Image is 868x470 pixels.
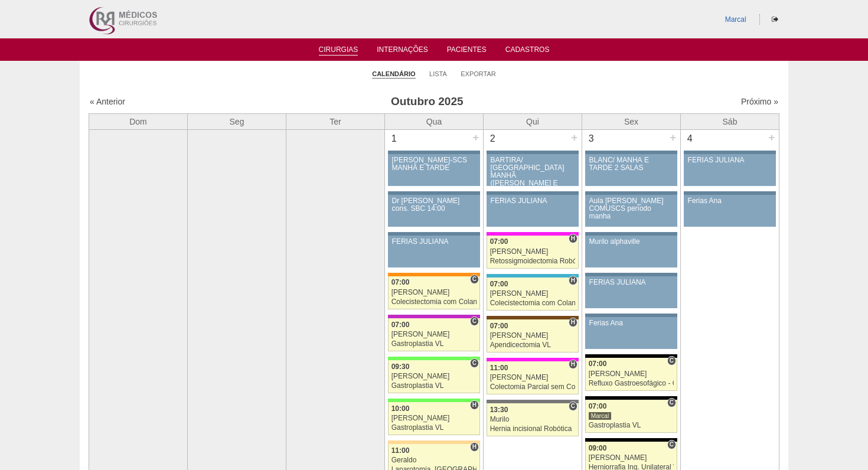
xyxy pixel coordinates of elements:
div: Key: Santa Joana [487,316,579,319]
span: 07:00 [391,321,410,329]
div: Gastroplastia VL [589,422,674,429]
div: [PERSON_NAME] [589,370,674,378]
span: Hospital [569,360,577,369]
span: Consultório [667,356,676,365]
a: Dr [PERSON_NAME] cons. SBC 14:00 [388,195,480,227]
span: 11:00 [490,364,508,372]
div: [PERSON_NAME] [490,248,576,256]
div: Murilo [490,416,576,423]
span: Consultório [470,316,479,326]
a: [PERSON_NAME]-SCS MANHÃ E TARDE [388,154,480,186]
div: 2 [484,130,502,148]
th: Qua [385,113,484,129]
div: Key: Aviso [388,232,480,236]
span: Consultório [667,440,676,449]
div: BLANC/ MANHÃ E TARDE 2 SALAS [589,156,674,172]
div: Gastroplastia VL [391,382,477,390]
div: Key: Pro Matre [487,232,579,236]
span: 07:00 [490,237,508,246]
a: « Anterior [90,97,125,106]
a: Aula [PERSON_NAME] COMUSCS período manha [585,195,677,227]
h3: Outubro 2025 [255,93,599,110]
th: Sáb [681,113,779,129]
div: Apendicectomia VL [490,341,576,349]
a: Lista [429,70,447,78]
i: Sair [772,16,778,23]
a: Exportar [461,70,496,78]
a: C 07:00 Marcal Gastroplastia VL [585,400,677,433]
div: Ferias Ana [688,197,772,205]
span: Hospital [569,234,577,243]
div: Colecistectomia com Colangiografia VL [391,298,477,306]
div: Key: Blanc [585,354,677,358]
th: Qui [484,113,582,129]
a: Pacientes [447,45,487,57]
div: 1 [385,130,403,148]
span: Hospital [569,318,577,327]
a: H 10:00 [PERSON_NAME] Gastroplastia VL [388,402,480,435]
div: Marcal [589,412,612,420]
a: H 07:00 [PERSON_NAME] Retossigmoidectomia Robótica [487,236,579,269]
div: [PERSON_NAME] [391,289,477,296]
div: [PERSON_NAME] [391,414,477,422]
span: 10:00 [391,404,410,413]
span: Hospital [569,276,577,285]
div: Key: Aviso [487,151,579,154]
div: [PERSON_NAME] [490,332,576,340]
div: Key: Aviso [388,151,480,154]
div: Key: Aviso [487,191,579,195]
div: Key: São Luiz - SCS [388,273,480,276]
div: Key: Aviso [585,273,677,276]
div: [PERSON_NAME]-SCS MANHÃ E TARDE [392,156,477,172]
div: Key: Aviso [585,232,677,236]
a: FERIAS JULIANA [388,236,480,267]
div: Key: Santa Catarina [487,400,579,403]
div: Dr [PERSON_NAME] cons. SBC 14:00 [392,197,477,213]
a: Cirurgias [319,45,358,56]
a: FERIAS JULIANA [487,195,579,227]
span: 07:00 [589,360,607,368]
a: FERIAS JULIANA [585,276,677,308]
div: [PERSON_NAME] [391,331,477,338]
span: 11:00 [391,446,410,455]
a: Ferias Ana [585,317,677,349]
span: 07:00 [589,402,607,410]
div: Key: Brasil [388,399,480,402]
div: FERIAS JULIANA [491,197,575,205]
a: C 13:30 Murilo Hernia incisional Robótica [487,403,579,436]
a: BLANC/ MANHÃ E TARDE 2 SALAS [585,154,677,186]
a: Murilo alphaville [585,236,677,267]
span: 07:00 [391,278,410,286]
div: Key: Brasil [388,357,480,360]
span: 09:30 [391,363,410,371]
div: 4 [681,130,699,148]
div: Refluxo Gastroesofágico - Cirurgia VL [589,380,674,387]
th: Dom [89,113,188,129]
div: Key: Aviso [388,191,480,195]
span: 07:00 [490,322,508,330]
a: FERIAS JULIANA [684,154,776,186]
a: H 11:00 [PERSON_NAME] Colectomia Parcial sem Colostomia VL [487,361,579,394]
div: FERIAS JULIANA [589,279,674,286]
div: + [766,130,776,145]
a: Próximo » [741,97,778,106]
div: Murilo alphaville [589,238,674,246]
div: Key: Aviso [585,191,677,195]
div: Key: Blanc [585,438,677,442]
div: [PERSON_NAME] [490,290,576,298]
div: [PERSON_NAME] [391,373,477,380]
div: Key: Aviso [684,191,776,195]
div: Retossigmoidectomia Robótica [490,257,576,265]
a: C 07:00 [PERSON_NAME] Gastroplastia VL [388,318,480,351]
div: FERIAS JULIANA [688,156,772,164]
div: Gastroplastia VL [391,424,477,432]
div: Key: Aviso [684,151,776,154]
div: + [569,130,579,145]
div: + [471,130,481,145]
span: Consultório [470,275,479,284]
span: 07:00 [490,280,508,288]
a: H 07:00 [PERSON_NAME] Colecistectomia com Colangiografia VL [487,278,579,311]
div: Key: Maria Braido [388,315,480,318]
div: FERIAS JULIANA [392,238,477,246]
a: Ferias Ana [684,195,776,227]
